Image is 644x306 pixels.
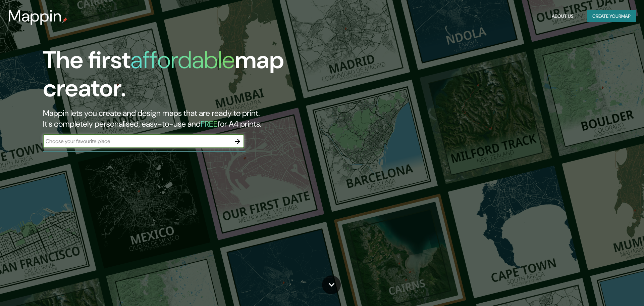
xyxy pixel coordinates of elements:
img: mappin-pin [62,17,67,23]
h5: FREE [201,119,218,129]
h2: Mappin lets you create and design maps that are ready to print. It's completely personalised, eas... [43,108,365,129]
button: About Us [549,10,576,23]
h3: Mappin [8,7,62,26]
button: Create yourmap [587,10,636,23]
input: Choose your favourite place [43,137,231,145]
h1: affordable [130,44,235,76]
h1: The first map creator. [43,46,365,108]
